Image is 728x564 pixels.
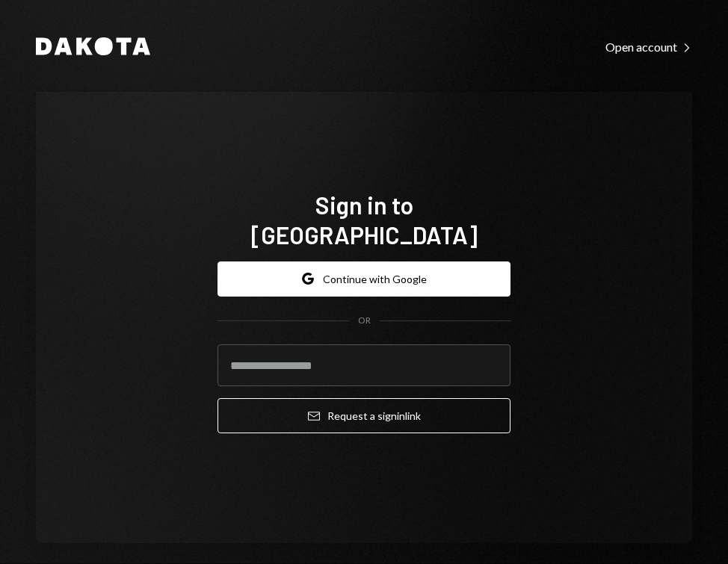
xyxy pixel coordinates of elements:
button: Continue with Google [218,261,510,297]
div: OR [358,314,371,327]
button: Request a signinlink [218,398,510,433]
h1: Sign in to [GEOGRAPHIC_DATA] [218,190,510,250]
div: Open account [605,40,692,55]
a: Open account [605,38,692,55]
